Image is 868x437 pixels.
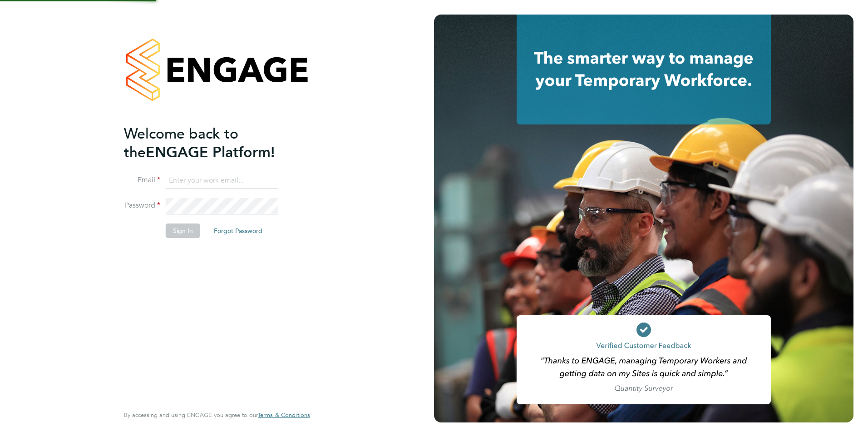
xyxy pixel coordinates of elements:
label: Email [124,175,160,185]
a: Terms & Conditions [258,412,310,419]
button: Forgot Password [207,223,270,238]
span: By accessing and using ENGAGE you agree to our [124,411,310,419]
span: Terms & Conditions [258,411,310,419]
h2: ENGAGE Platform! [124,124,301,162]
span: Welcome back to the [124,125,238,161]
input: Enter your work email... [166,173,278,189]
label: Password [124,201,160,210]
button: Sign In [166,223,200,238]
